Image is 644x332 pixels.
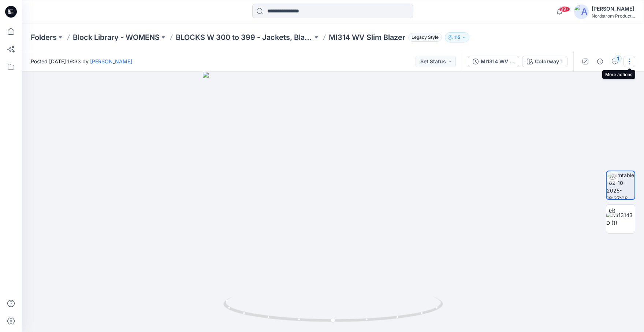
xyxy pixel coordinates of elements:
[405,32,442,42] button: Legacy Style
[609,56,621,67] button: 1
[535,57,563,66] div: Colorway 1
[559,6,570,12] span: 99+
[73,32,160,42] a: Block Library - WOMENS
[90,58,132,64] a: [PERSON_NAME]
[607,171,634,199] img: turntable-02-10-2025-18:37:08
[176,32,313,42] a: BLOCKS W 300 to 399 - Jackets, Blazers, Outerwear, Sportscoat, Vest
[481,57,514,66] div: MI1314 WV SLIM BLAZER
[522,56,567,67] button: Colorway 1
[329,32,405,42] p: MI314 WV Slim Blazer
[31,32,57,42] a: Folders
[592,4,635,13] div: [PERSON_NAME]
[454,33,460,41] p: 115
[614,55,622,62] div: 1
[592,13,635,19] div: Nordstrom Product...
[468,56,519,67] button: MI1314 WV SLIM BLAZER
[574,4,589,19] img: avatar
[408,33,442,42] span: Legacy Style
[31,57,132,65] span: Posted [DATE] 19:33 by
[594,56,606,67] button: Details
[606,211,635,227] img: MI13143D (1)
[445,32,469,42] button: 115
